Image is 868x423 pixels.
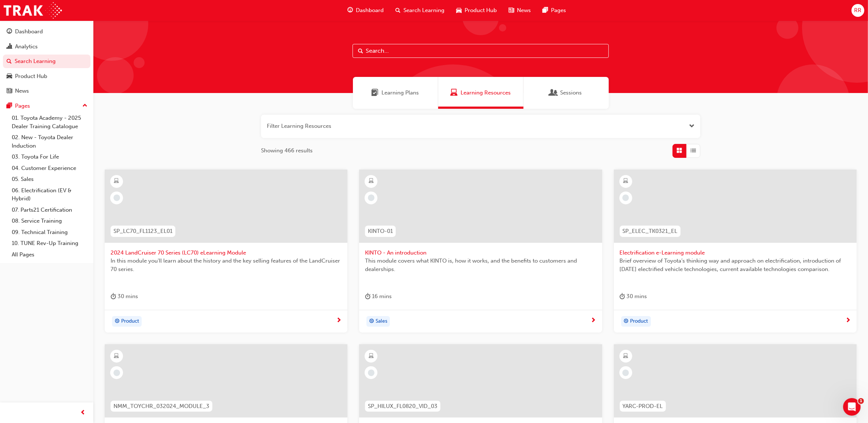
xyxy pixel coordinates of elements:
[9,132,90,151] a: 02. New - Toyota Dealer Induction
[82,101,87,111] span: up-icon
[376,317,387,326] span: Sales
[630,317,648,326] span: Product
[4,2,62,19] img: Trak
[81,408,86,418] span: prev-icon
[620,249,851,257] span: Electrification e-Learning module
[524,77,609,109] a: SessionsSessions
[3,84,90,98] a: News
[15,72,47,81] div: Product Hub
[365,249,596,257] span: KINTO - An introduction
[353,77,438,109] a: Learning PlansLearning Plans
[858,398,864,404] span: 1
[623,352,628,361] span: learningResourceType_ELEARNING-icon
[114,352,119,361] span: learningResourceType_ELEARNING-icon
[591,318,596,324] span: next-icon
[7,88,12,94] span: news-icon
[854,6,861,15] span: RR
[7,44,12,50] span: chart-icon
[9,215,90,227] a: 08. Service Training
[623,177,628,186] span: learningResourceType_ELEARNING-icon
[372,89,379,97] span: Learning Plans
[9,238,90,249] a: 10. TUNE Rev-Up Training
[369,177,374,186] span: learningResourceType_ELEARNING-icon
[614,170,857,333] a: SP_ELEC_TK0321_ELElectrification e-Learning moduleBrief overview of Toyota’s thinking way and app...
[113,370,120,376] span: learningRecordVerb_NONE-icon
[342,3,390,18] a: guage-iconDashboard
[3,70,90,83] a: Product Hub
[15,102,30,110] div: Pages
[689,122,694,130] button: Open the filter
[390,3,450,18] a: search-iconSearch Learning
[620,257,851,273] span: Brief overview of Toyota’s thinking way and approach on electrification, introduction of [DATE] e...
[113,402,209,411] span: NMM_TOYCHR_032024_MODULE_3
[503,3,537,18] a: news-iconNews
[111,292,138,301] div: 30 mins
[9,151,90,163] a: 03. Toyota For Life
[7,103,12,110] span: pages-icon
[365,292,392,301] div: 16 mins
[368,402,437,411] span: SP_HILUX_FL0820_VID_03
[845,318,851,324] span: next-icon
[356,6,384,15] span: Dashboard
[403,6,444,15] span: Search Learning
[369,352,374,361] span: learningResourceType_ELEARNING-icon
[461,89,511,97] span: Learning Resources
[3,99,90,113] button: Pages
[9,185,90,204] a: 06. Electrification (EV & Hybrid)
[115,317,120,326] span: target-icon
[543,6,548,15] span: pages-icon
[843,398,861,416] iframe: Intercom live chat
[365,257,596,273] span: This module covers what KINTO is, how it works, and the benefits to customers and dealerships.
[9,163,90,174] a: 04. Customer Experience
[3,23,90,99] button: DashboardAnalyticsSearch LearningProduct HubNews
[353,44,609,58] input: Search...
[347,6,353,15] span: guage-icon
[121,317,139,326] span: Product
[691,146,696,155] span: List
[9,112,90,132] a: 01. Toyota Academy - 2025 Dealer Training Catalogue
[3,55,90,68] a: Search Learning
[114,177,119,186] span: learningResourceType_ELEARNING-icon
[9,227,90,238] a: 09. Technical Training
[113,227,172,235] span: SP_LC70_FL1123_EL01
[438,77,524,109] a: Learning ResourcesLearning Resources
[7,58,12,65] span: search-icon
[15,27,43,36] div: Dashboard
[622,370,629,376] span: learningRecordVerb_NONE-icon
[517,6,531,15] span: News
[368,370,375,376] span: learningRecordVerb_NONE-icon
[382,89,419,97] span: Learning Plans
[3,40,90,53] a: Analytics
[456,6,462,15] span: car-icon
[3,25,90,38] a: Dashboard
[508,6,514,15] span: news-icon
[111,249,342,257] span: 2024 LandCruiser 70 Series (LC70) eLearning Module
[15,87,29,95] div: News
[450,3,503,18] a: car-iconProduct Hub
[560,89,582,97] span: Sessions
[105,170,347,333] a: SP_LC70_FL1123_EL012024 LandCruiser 70 Series (LC70) eLearning ModuleIn this module you'll learn ...
[7,29,12,35] span: guage-icon
[369,317,374,326] span: target-icon
[551,6,566,15] span: Pages
[450,89,458,97] span: Learning Resources
[358,47,363,55] span: Search
[7,73,12,80] span: car-icon
[9,204,90,216] a: 07. Parts21 Certification
[622,194,629,201] span: learningRecordVerb_NONE-icon
[113,194,120,201] span: learningRecordVerb_NONE-icon
[623,227,678,235] span: SP_ELEC_TK0321_EL
[465,6,497,15] span: Product Hub
[537,3,572,18] a: pages-iconPages
[111,292,116,301] span: duration-icon
[620,292,625,301] span: duration-icon
[359,170,602,333] a: KINTO-01KINTO - An introductionThis module covers what KINTO is, how it works, and the benefits t...
[677,146,682,155] span: Grid
[395,6,401,15] span: search-icon
[9,174,90,185] a: 05. Sales
[550,89,558,97] span: Sessions
[111,257,342,273] span: In this module you'll learn about the history and the key selling features of the LandCruiser 70 ...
